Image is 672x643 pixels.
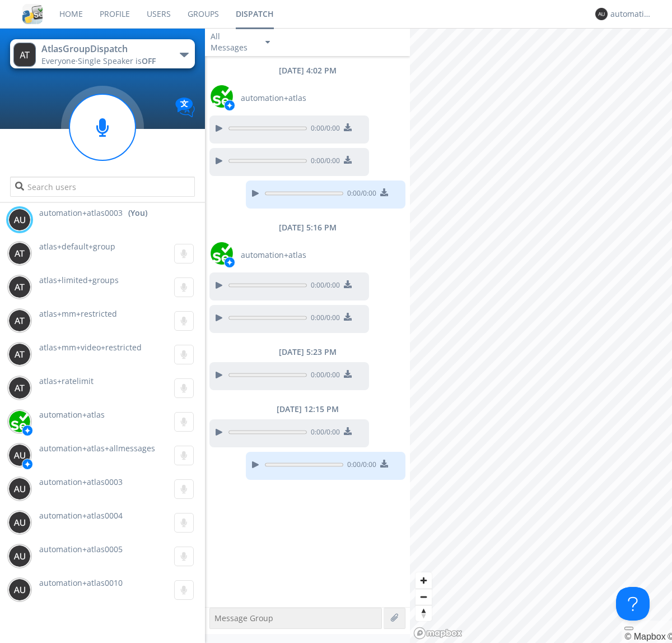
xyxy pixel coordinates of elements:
span: 0:00 / 0:00 [307,280,340,293]
div: [DATE] 12:15 PM [205,404,410,415]
button: Reset bearing to north [416,605,432,621]
span: OFF [142,55,156,66]
span: atlas+ratelimit [39,376,94,386]
span: automation+atlas0003 [39,477,123,487]
img: 373638.png [8,209,31,231]
a: Mapbox [624,632,665,641]
span: 0:00 / 0:00 [307,427,340,440]
img: download media button [344,370,352,378]
img: 373638.png [595,8,608,20]
div: Everyone · [41,55,167,67]
img: download media button [380,460,388,468]
img: 373638.png [8,276,31,298]
img: 373638.png [8,377,31,399]
span: 0:00 / 0:00 [307,370,340,382]
img: cddb5a64eb264b2086981ab96f4c1ba7 [22,4,43,24]
span: 0:00 / 0:00 [307,156,340,168]
img: Translation enabled [175,98,195,117]
span: automation+atlas [241,249,306,261]
div: [DATE] 4:02 PM [205,65,410,76]
img: 373638.png [8,545,31,567]
a: Mapbox logo [413,627,463,640]
img: 373638.png [13,43,36,67]
span: Reset bearing to north [416,605,432,621]
img: 373638.png [8,579,31,601]
img: download media button [344,123,352,131]
button: Zoom in [416,572,432,589]
span: Zoom out [416,589,432,605]
img: caret-down-sm.svg [265,41,270,44]
img: 373638.png [8,444,31,466]
div: automation+atlas0003 [610,8,652,20]
span: 0:00 / 0:00 [307,313,340,325]
img: d2d01cd9b4174d08988066c6d424eccd [211,85,233,108]
img: download media button [344,156,352,164]
img: 373638.png [8,309,31,332]
img: d2d01cd9b4174d08988066c6d424eccd [211,242,233,265]
img: download media button [344,280,352,288]
input: Search users [10,177,194,197]
button: Zoom out [416,589,432,605]
span: atlas+mm+video+restricted [39,342,142,353]
div: All Messages [211,31,255,53]
img: 373638.png [8,478,31,500]
img: 373638.png [8,511,31,534]
span: atlas+mm+restricted [39,308,117,319]
span: automation+atlas0003 [39,207,123,219]
span: automation+atlas0010 [39,577,123,588]
span: atlas+default+group [39,241,115,252]
div: [DATE] 5:23 PM [205,346,410,358]
img: download media button [344,313,352,321]
span: 0:00 / 0:00 [307,123,340,136]
div: [DATE] 5:16 PM [205,222,410,233]
img: d2d01cd9b4174d08988066c6d424eccd [8,410,31,433]
span: automation+atlas [39,409,105,420]
iframe: Toggle Customer Support [616,587,650,621]
span: automation+atlas+allmessages [39,443,155,454]
span: 0:00 / 0:00 [343,460,376,472]
img: 373638.png [8,343,31,366]
span: automation+atlas0004 [39,510,123,521]
span: automation+atlas0005 [39,544,123,554]
div: AtlasGroupDispatch [41,43,167,55]
span: atlas+limited+groups [39,275,119,285]
img: download media button [344,427,352,435]
div: (You) [128,207,147,219]
button: Toggle attribution [624,627,633,630]
span: automation+atlas [241,92,306,104]
span: 0:00 / 0:00 [343,188,376,201]
img: download media button [380,188,388,196]
span: Single Speaker is [78,55,156,66]
button: AtlasGroupDispatchEveryone·Single Speaker isOFF [10,39,194,68]
img: 373638.png [8,242,31,265]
